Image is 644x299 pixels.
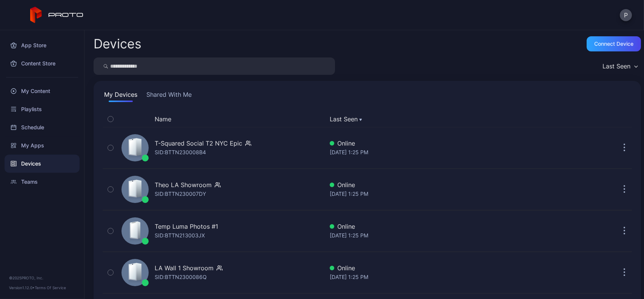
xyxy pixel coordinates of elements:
a: My Content [5,82,80,100]
div: LA Wall 1 Showroom [155,263,214,273]
div: Last Seen [603,62,630,70]
div: Online [330,263,537,273]
h2: Devices [94,37,141,51]
button: P [620,9,632,21]
div: Online [330,180,537,189]
div: Temp Luma Photos #1 [155,222,218,231]
div: Update Device [540,115,608,124]
a: Terms Of Service [35,285,66,290]
div: Connect device [594,41,633,47]
button: Shared With Me [145,90,193,102]
div: [DATE] 1:25 PM [330,148,537,157]
div: T-Squared Social T2 NYC Epic [155,139,242,148]
button: Name [155,115,171,124]
div: SID: BTTN230008B4 [155,148,206,157]
button: Connect device [587,36,641,51]
a: My Apps [5,136,80,155]
div: [DATE] 1:25 PM [330,189,537,198]
a: Schedule [5,118,80,136]
div: Online [330,139,537,148]
a: App Store [5,36,80,54]
button: Last Seen [599,57,641,75]
div: SID: BTTN230007DY [155,189,206,198]
button: My Devices [103,90,139,102]
div: SID: BTTN213003JX [155,231,205,240]
a: Playlists [5,100,80,118]
a: Devices [5,155,80,173]
span: Version 1.12.0 • [9,285,35,290]
div: [DATE] 1:25 PM [330,273,537,282]
a: Teams [5,173,80,191]
div: © 2025 PROTO, Inc. [9,275,75,281]
div: Online [330,222,537,231]
div: Theo LA Showroom [155,180,212,189]
a: Content Store [5,54,80,73]
button: Last Seen [330,115,534,124]
div: SID: BTTN2300086Q [155,273,207,282]
div: Options [617,115,632,124]
div: [DATE] 1:25 PM [330,231,537,240]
